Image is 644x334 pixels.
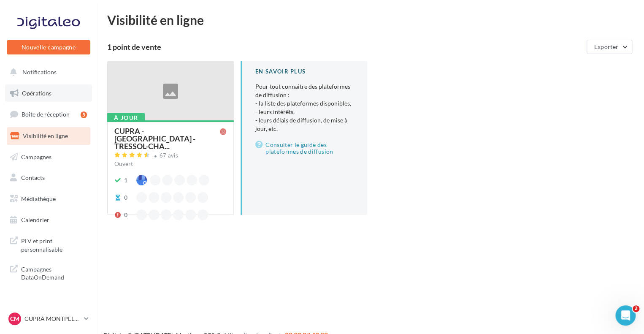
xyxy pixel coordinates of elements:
a: Campagnes DataOnDemand [5,260,92,285]
span: Ouvert [114,160,133,167]
span: CM [10,315,19,323]
li: - la liste des plateformes disponibles, [255,99,354,108]
span: Boîte de réception [22,111,70,118]
li: - leurs intérêts, [255,108,354,116]
div: 5 [81,111,87,118]
div: 1 [124,176,127,185]
button: Notifications [5,63,89,81]
a: Opérations [5,84,92,102]
p: Pour tout connaître des plateformes de diffusion : [255,82,354,133]
span: Opérations [22,90,51,97]
div: 0 [124,193,127,202]
div: 1 point de vente [107,43,583,51]
a: Campagnes [5,148,92,166]
span: Exporter [594,43,618,50]
span: Contacts [21,174,45,181]
li: - leurs délais de diffusion, de mise à jour, etc. [255,116,354,133]
span: Médiathèque [21,195,56,202]
a: Boîte de réception5 [5,105,92,123]
span: Campagnes [21,153,51,160]
span: Visibilité en ligne [23,132,68,139]
a: Consulter le guide des plateformes de diffusion [255,140,354,157]
span: Campagnes DataOnDemand [21,263,87,282]
iframe: Intercom live chat [615,305,636,326]
button: Nouvelle campagne [7,40,90,54]
span: 2 [633,305,639,312]
span: Calendrier [21,216,49,223]
div: 0 [124,211,127,219]
div: Visibilité en ligne [107,14,634,26]
span: PLV et print personnalisable [21,235,87,253]
a: Visibilité en ligne [5,127,92,145]
a: Contacts [5,169,92,187]
a: PLV et print personnalisable [5,232,92,257]
a: Calendrier [5,211,92,229]
span: CUPRA - [GEOGRAPHIC_DATA] - TRESSOL-CHA... [114,127,220,150]
div: 67 avis [160,153,178,158]
a: 67 avis [114,151,227,161]
p: CUPRA MONTPELLIER [24,315,81,323]
a: Médiathèque [5,190,92,208]
div: En savoir plus [255,68,354,76]
div: À jour [107,113,145,122]
span: Notifications [22,68,57,76]
button: Exporter [587,40,632,54]
a: CM CUPRA MONTPELLIER [7,311,90,327]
